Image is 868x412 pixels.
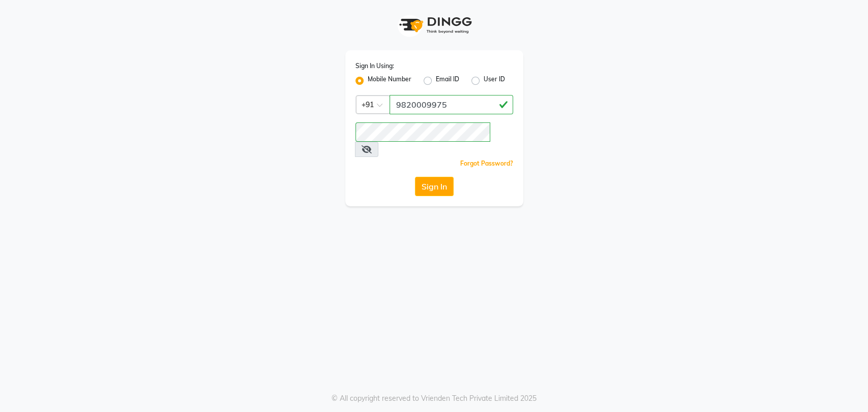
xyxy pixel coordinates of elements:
[394,10,475,40] img: logo1.svg
[368,75,411,87] label: Mobile Number
[460,160,513,167] a: Forgot Password?
[436,75,459,87] label: Email ID
[484,75,505,87] label: User ID
[355,61,394,71] label: Sign In Using:
[355,122,490,142] input: Username
[415,177,454,196] button: Sign In
[390,95,513,114] input: Username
